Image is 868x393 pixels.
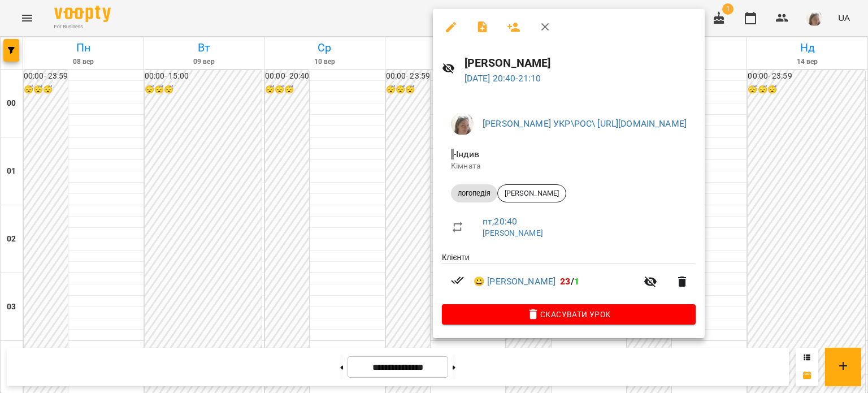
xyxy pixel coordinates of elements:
[483,118,687,129] a: [PERSON_NAME] УКР\РОС\ [URL][DOMAIN_NAME]
[465,73,541,84] a: [DATE] 20:40-21:10
[483,228,543,237] a: [PERSON_NAME]
[451,149,481,159] span: - Індив
[451,161,687,172] p: Кімната
[474,275,555,288] a: 😀 [PERSON_NAME]
[560,276,579,287] b: /
[451,188,497,198] span: логопедія
[574,276,579,287] span: 1
[465,54,696,72] h6: [PERSON_NAME]
[442,252,696,304] ul: Клієнти
[560,276,570,287] span: 23
[442,304,696,325] button: Скасувати Урок
[451,113,474,135] img: 4795d6aa07af88b41cce17a01eea78aa.jpg
[483,216,517,227] a: пт , 20:40
[497,184,566,202] div: [PERSON_NAME]
[451,308,687,321] span: Скасувати Урок
[451,274,465,287] svg: Візит сплачено
[498,188,566,198] span: [PERSON_NAME]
